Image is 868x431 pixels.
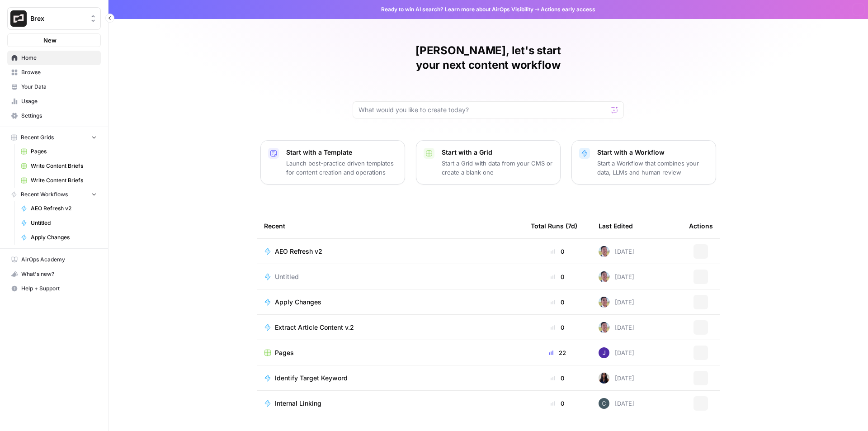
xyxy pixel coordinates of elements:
[599,398,634,409] div: [DATE]
[531,323,584,332] div: 0
[359,105,607,114] input: What would you like to create today?
[275,272,299,281] span: Untitled
[17,159,101,173] a: Write Content Briefs
[31,176,97,185] span: Write Content Briefs
[286,159,397,177] p: Launch best-practice driven templates for content creation and operations
[264,272,516,281] a: Untitled
[599,322,609,333] img: 99f2gcj60tl1tjps57nny4cf0tt1
[571,140,716,185] button: Start with a WorkflowStart a Workflow that combines your data, LLMs and human review
[7,109,101,123] a: Settings
[275,298,321,307] span: Apply Changes
[17,173,101,188] a: Write Content Briefs
[531,298,584,307] div: 0
[21,68,97,76] span: Browse
[442,148,553,157] p: Start with a Grid
[445,6,475,13] a: Learn more
[531,399,584,408] div: 0
[442,159,553,177] p: Start a Grid with data from your CMS or create a blank one
[17,201,101,216] a: AEO Refresh v2
[17,230,101,245] a: Apply Changes
[599,213,633,238] div: Last Edited
[260,140,405,185] button: Start with a TemplateLaunch best-practice driven templates for content creation and operations
[541,5,595,14] span: Actions early access
[7,51,101,65] a: Home
[17,144,101,159] a: Pages
[21,190,68,199] span: Recent Workflows
[531,247,584,256] div: 0
[21,54,97,62] span: Home
[275,247,322,256] span: AEO Refresh v2
[264,247,516,256] a: AEO Refresh v2
[31,147,97,156] span: Pages
[7,188,101,201] button: Recent Workflows
[531,374,584,383] div: 0
[30,14,85,23] span: Brex
[353,43,624,72] h1: [PERSON_NAME], let's start your next content workflow
[599,347,634,358] div: [DATE]
[7,281,101,296] button: Help + Support
[599,271,634,282] div: [DATE]
[689,213,713,238] div: Actions
[21,112,97,120] span: Settings
[597,148,708,157] p: Start with a Workflow
[599,297,609,308] img: 99f2gcj60tl1tjps57nny4cf0tt1
[21,284,97,293] span: Help + Support
[21,133,54,142] span: Recent Grids
[599,246,634,257] div: [DATE]
[7,252,101,267] a: AirOps Academy
[599,373,634,384] div: [DATE]
[275,374,348,383] span: Identify Target Keyword
[531,348,584,357] div: 22
[597,159,708,177] p: Start a Workflow that combines your data, LLMs and human review
[275,323,354,332] span: Extract Article Content v.2
[416,140,561,185] button: Start with a GridStart a Grid with data from your CMS or create a blank one
[599,246,609,257] img: 99f2gcj60tl1tjps57nny4cf0tt1
[599,271,609,282] img: 99f2gcj60tl1tjps57nny4cf0tt1
[264,298,516,307] a: Apply Changes
[264,374,516,383] a: Identify Target Keyword
[531,213,577,238] div: Total Runs (7d)
[7,267,101,281] button: What's new?
[275,399,321,408] span: Internal Linking
[17,216,101,230] a: Untitled
[7,65,101,80] a: Browse
[7,131,101,144] button: Recent Grids
[599,373,609,384] img: rox323kbkgutb4wcij4krxobkpon
[31,233,97,242] span: Apply Changes
[31,162,97,170] span: Write Content Briefs
[7,33,101,47] button: New
[10,10,27,27] img: Brex Logo
[21,97,97,105] span: Usage
[381,5,533,14] span: Ready to win AI search? about AirOps Visibility
[7,94,101,109] a: Usage
[599,322,634,333] div: [DATE]
[264,323,516,332] a: Extract Article Content v.2
[31,204,97,213] span: AEO Refresh v2
[7,80,101,94] a: Your Data
[21,256,97,264] span: AirOps Academy
[599,398,609,409] img: 9zdwb908u64ztvdz43xg4k8su9w3
[31,219,97,227] span: Untitled
[286,148,397,157] p: Start with a Template
[7,7,101,30] button: Workspace: Brex
[43,36,57,45] span: New
[599,297,634,308] div: [DATE]
[264,213,516,238] div: Recent
[21,83,97,91] span: Your Data
[264,348,516,357] a: Pages
[8,267,100,281] div: What's new?
[275,348,294,357] span: Pages
[599,347,609,358] img: ou33p77gnp0c7pdx9aw43iihmur7
[531,272,584,281] div: 0
[264,399,516,408] a: Internal Linking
